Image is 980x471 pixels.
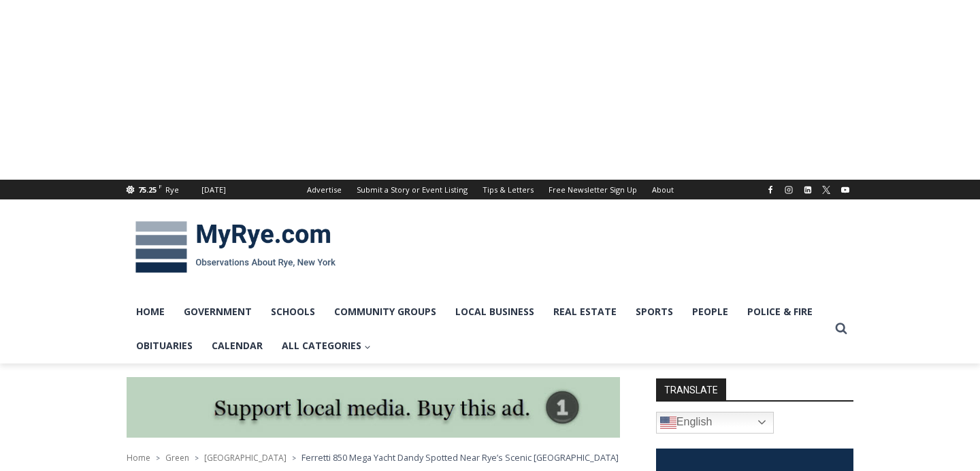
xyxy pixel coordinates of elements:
[292,453,296,463] span: >
[299,180,681,199] nav: Secondary Navigation
[299,180,349,199] a: Advertise
[165,452,189,464] a: Green
[165,184,179,196] div: Rye
[762,182,779,198] a: Facebook
[195,453,199,463] span: >
[156,453,160,463] span: >
[544,295,626,329] a: Real Estate
[644,180,681,199] a: About
[204,452,287,464] a: [GEOGRAPHIC_DATA]
[800,182,816,198] a: Linkedin
[201,184,226,196] div: [DATE]
[127,329,202,363] a: Obituaries
[660,415,676,431] img: en
[818,182,834,198] a: X
[127,295,829,363] nav: Primary Navigation
[656,412,774,434] a: English
[127,452,150,464] a: Home
[683,295,738,329] a: People
[127,295,174,329] a: Home
[159,182,162,190] span: F
[781,182,797,198] a: Instagram
[656,378,726,400] strong: TRANSLATE
[202,329,272,363] a: Calendar
[282,338,371,353] span: All Categories
[138,184,157,195] span: 75.25
[475,180,541,199] a: Tips & Letters
[301,451,619,464] span: Ferretti 850 Mega Yacht Dandy Spotted Near Rye’s Scenic [GEOGRAPHIC_DATA]
[829,316,853,341] button: View Search Form
[261,295,325,329] a: Schools
[127,212,344,282] img: MyRye.com
[349,180,475,199] a: Submit a Story or Event Listing
[174,295,261,329] a: Government
[837,182,853,198] a: YouTube
[446,295,544,329] a: Local Business
[626,295,683,329] a: Sports
[541,180,644,199] a: Free Newsletter Sign Up
[127,451,620,464] nav: Breadcrumbs
[272,329,380,363] a: All Categories
[127,377,620,438] img: support local media, buy this ad
[325,295,446,329] a: Community Groups
[738,295,822,329] a: Police & Fire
